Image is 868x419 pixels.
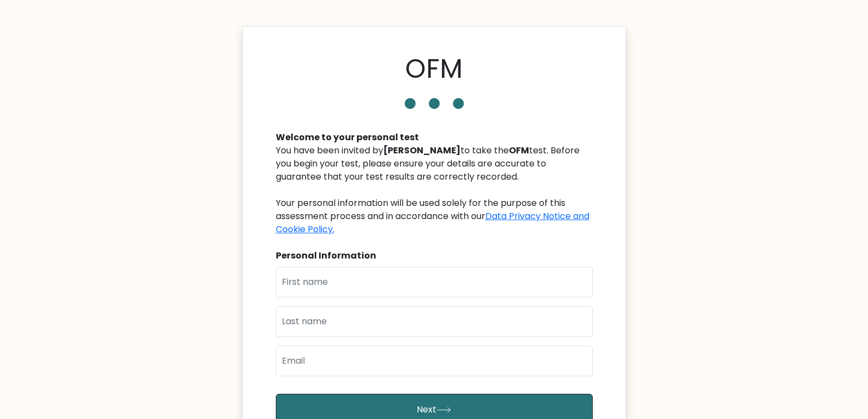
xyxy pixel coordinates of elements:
[276,249,593,262] div: Personal Information
[405,53,463,85] h1: OFM
[276,131,593,144] div: Welcome to your personal test
[276,306,593,337] input: Last name
[276,144,593,236] div: You have been invited by to take the test. Before you begin your test, please ensure your details...
[276,267,593,297] input: First name
[383,144,461,157] b: [PERSON_NAME]
[276,210,589,236] a: Data Privacy Notice and Cookie Policy.
[509,144,529,157] b: OFM
[276,346,593,376] input: Email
